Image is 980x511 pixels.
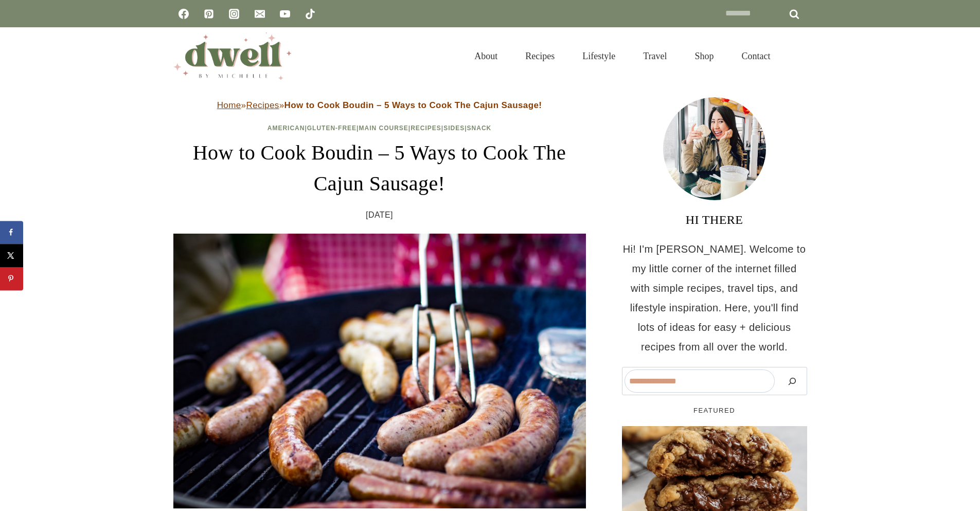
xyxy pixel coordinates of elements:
[359,125,408,132] a: Main Course
[622,239,807,357] p: Hi! I'm [PERSON_NAME]. Welcome to my little corner of the internet filled with simple recipes, tr...
[268,125,492,132] span: | | | | |
[250,4,270,24] a: Email
[199,4,219,24] a: Pinterest
[622,406,807,416] h5: FEATURED
[217,100,542,110] span: » »
[173,4,194,24] a: Facebook
[173,32,292,80] img: DWELL by michelle
[460,38,511,74] a: About
[224,4,244,24] a: Instagram
[173,234,586,509] img: cajun sausages barbecued on a grill
[780,369,805,393] button: Search
[268,125,305,132] a: American
[284,100,542,110] strong: How to Cook Boudin – 5 Ways to Cook The Cajun Sausage!
[622,210,807,229] h3: HI THERE
[681,38,727,74] a: Shop
[275,4,295,24] a: YouTube
[629,38,681,74] a: Travel
[568,38,629,74] a: Lifestyle
[307,125,357,132] a: Gluten-Free
[467,125,492,132] a: Snack
[411,125,441,132] a: Recipes
[460,38,784,74] nav: Primary Navigation
[300,4,320,24] a: TikTok
[443,125,465,132] a: Sides
[511,38,568,74] a: Recipes
[246,100,279,110] a: Recipes
[790,47,807,65] button: View Search Form
[366,207,393,223] time: [DATE]
[217,100,241,110] a: Home
[728,38,785,74] a: Contact
[173,137,586,199] h1: How to Cook Boudin – 5 Ways to Cook The Cajun Sausage!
